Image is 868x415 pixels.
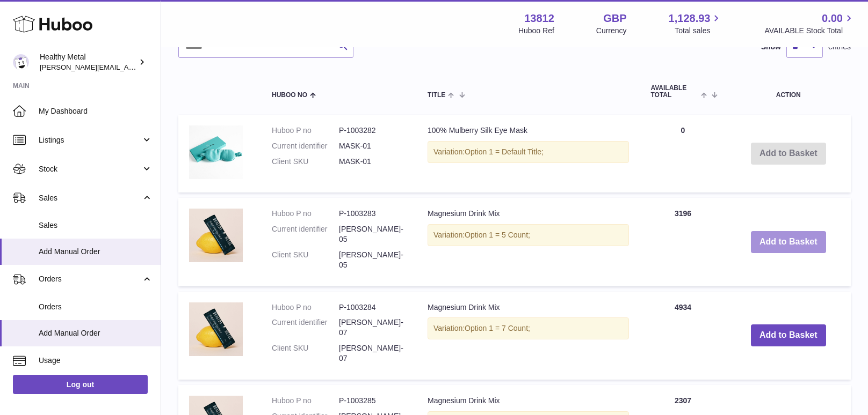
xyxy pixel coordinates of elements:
div: Healthy Metal [40,52,136,72]
dd: [PERSON_NAME]-05 [339,224,406,244]
div: Variation: [428,224,629,246]
dd: P-1003285 [339,396,406,406]
dd: [PERSON_NAME]-05 [339,250,406,270]
span: Option 1 = 7 Count; [465,324,530,332]
span: Total sales [675,26,722,36]
dd: [PERSON_NAME]-07 [339,343,406,364]
span: Title [428,92,445,99]
div: Currency [596,26,627,36]
span: AVAILABLE Total [650,85,698,99]
a: Log out [13,375,148,394]
span: Orders [39,302,153,312]
dd: P-1003283 [339,209,406,219]
td: 100% Mulberry Silk Eye Mask [417,115,640,192]
td: 4934 [640,292,726,380]
span: Huboo no [272,92,307,99]
td: 3196 [640,198,726,286]
dd: P-1003282 [339,125,406,136]
span: Option 1 = Default Title; [465,147,544,156]
img: Magnesium Drink Mix [189,209,243,262]
span: Usage [39,355,153,366]
dt: Current identifier [272,224,339,244]
span: Orders [39,274,141,284]
dt: Client SKU [272,157,339,167]
dt: Client SKU [272,250,339,270]
dt: Huboo P no [272,209,339,219]
div: Huboo Ref [518,26,554,36]
strong: GBP [603,11,626,26]
dd: MASK-01 [339,157,406,167]
dd: P-1003284 [339,302,406,313]
span: Stock [39,164,141,174]
button: Add to Basket [751,324,826,346]
dt: Huboo P no [272,125,339,136]
span: 1,128.93 [669,11,711,26]
span: Option 1 = 5 Count; [465,231,530,239]
dt: Current identifier [272,317,339,338]
td: Magnesium Drink Mix [417,198,640,286]
img: jose@healthy-metal.com [13,54,29,70]
dt: Current identifier [272,141,339,151]
td: Magnesium Drink Mix [417,292,640,380]
dt: Huboo P no [272,396,339,406]
span: Add Manual Order [39,328,153,338]
dt: Client SKU [272,343,339,364]
span: [PERSON_NAME][EMAIL_ADDRESS][DOMAIN_NAME] [40,63,215,71]
span: 0.00 [822,11,843,26]
div: Variation: [428,317,629,339]
img: Magnesium Drink Mix [189,302,243,356]
span: Listings [39,135,141,145]
td: 0 [640,115,726,192]
dt: Huboo P no [272,302,339,313]
div: Variation: [428,141,629,163]
a: 1,128.93 Total sales [669,11,723,36]
span: AVAILABLE Stock Total [764,26,855,36]
span: Sales [39,220,153,231]
span: Sales [39,193,141,203]
dd: [PERSON_NAME]-07 [339,317,406,338]
a: 0.00 AVAILABLE Stock Total [764,11,855,36]
span: Add Manual Order [39,247,153,257]
th: Action [726,74,851,109]
strong: 13812 [524,11,554,26]
span: My Dashboard [39,106,153,116]
button: Add to Basket [751,231,826,253]
img: 100% Mulberry Silk Eye Mask [189,125,243,179]
dd: MASK-01 [339,141,406,151]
